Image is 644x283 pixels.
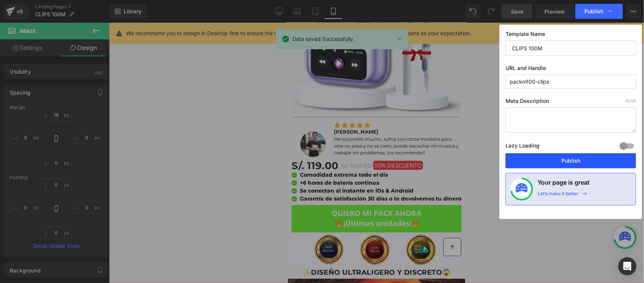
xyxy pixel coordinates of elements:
[14,149,102,155] b: Comodidad extrema todo el día
[55,137,86,149] span: S/. 169.00
[48,106,176,113] p: [PERSON_NAME]
[17,246,165,254] strong: ✨DISEÑO ULTRALIGERO Y DISCRETO😱
[88,139,100,146] span: 30%
[626,98,628,103] span: 0
[6,134,53,152] span: S/. 119.00
[506,98,636,107] label: Meta Description
[626,98,636,103] span: /320
[538,191,578,201] div: Let’s make it better
[101,139,136,146] span: DESCUENTO
[506,141,539,153] label: Lazy Loading
[506,31,636,40] label: Template Name
[618,257,636,275] div: Open Intercom Messenger
[14,165,128,171] strong: Se conectan al instante en iOs & Android
[14,157,94,163] strong: +6 horas de batería continua
[538,178,590,191] h4: Your page is great
[506,65,636,75] label: URL and Handle
[506,153,636,168] button: Publish
[14,173,175,179] strong: Garantía de satisfacción 30 días o te devolvemos tu dinero
[584,8,603,15] span: Publish
[516,183,528,195] img: onboarding-status.svg
[48,114,173,133] font: Me sorpredió mucho, sufria con otros modelos pero este no pesa y no se caen, puedo escuchar mi mu...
